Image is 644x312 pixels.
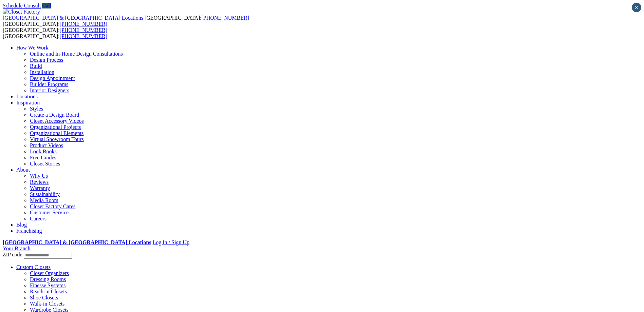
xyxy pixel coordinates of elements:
[30,81,68,87] a: Builder Programs
[3,9,40,15] img: Closet Factory
[16,167,30,173] a: About
[30,301,65,307] a: Walk-in Closets
[16,228,42,234] a: Franchising
[16,45,49,51] a: How We Work
[16,94,38,99] a: Locations
[3,252,22,257] span: ZIP code
[30,118,84,124] a: Closet Accessory Videos
[3,246,30,251] a: Your Branch
[30,161,60,167] a: Closet Stories
[3,27,107,39] span: [GEOGRAPHIC_DATA]: [GEOGRAPHIC_DATA]:
[30,106,43,112] a: Styles
[201,15,249,21] a: [PHONE_NUMBER]
[3,15,249,27] span: [GEOGRAPHIC_DATA]: [GEOGRAPHIC_DATA]:
[30,191,60,197] a: Sustainability
[30,57,63,63] a: Design Process
[24,252,72,259] input: Enter your Zip code
[30,276,66,282] a: Dressing Rooms
[60,27,107,33] a: [PHONE_NUMBER]
[30,69,54,75] a: Installation
[30,289,67,294] a: Reach-in Closets
[30,130,84,136] a: Organizational Elements
[16,100,40,105] a: Inspiration
[30,173,48,179] a: Why Us
[3,3,41,8] a: Schedule Consult
[30,203,75,209] a: Closet Factory Cares
[30,136,84,142] a: Virtual Showroom Tours
[30,210,69,215] a: Customer Service
[30,142,63,148] a: Product Videos
[30,179,49,185] a: Reviews
[30,155,56,160] a: Free Guides
[3,239,151,245] a: [GEOGRAPHIC_DATA] & [GEOGRAPHIC_DATA] Locations
[30,63,42,69] a: Build
[60,33,107,39] a: [PHONE_NUMBER]
[3,15,145,21] a: [GEOGRAPHIC_DATA] & [GEOGRAPHIC_DATA] Locations
[30,112,79,118] a: Create a Design Board
[30,124,81,130] a: Organizational Projects
[42,3,51,8] a: Call
[16,222,27,228] a: Blog
[30,270,69,276] a: Closet Organizers
[30,216,47,221] a: Careers
[30,197,58,203] a: Media Room
[30,87,69,93] a: Interior Designers
[30,51,123,57] a: Online and In-Home Design Consultations
[30,295,58,300] a: Shoe Closets
[152,239,189,245] a: Log In / Sign Up
[60,21,107,27] a: [PHONE_NUMBER]
[632,3,641,12] button: Close
[30,282,66,288] a: Finesse Systems
[3,15,143,21] span: [GEOGRAPHIC_DATA] & [GEOGRAPHIC_DATA] Locations
[30,185,50,191] a: Warranty
[16,264,51,270] a: Custom Closets
[30,75,75,81] a: Design Appointment
[30,149,57,154] a: Look Books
